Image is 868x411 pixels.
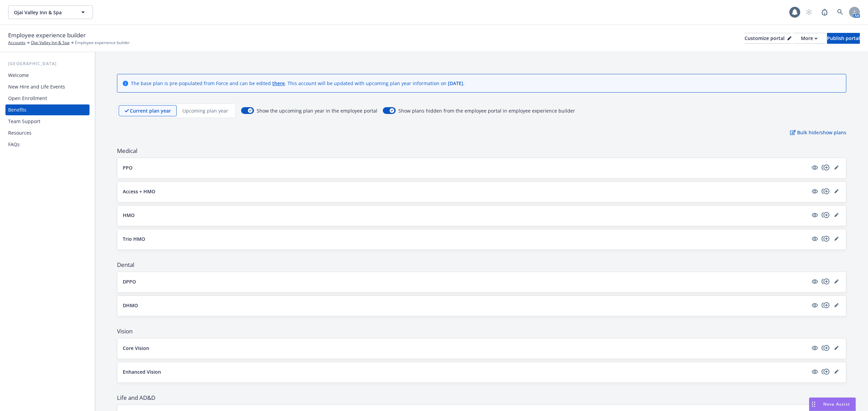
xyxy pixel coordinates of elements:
a: Start snowing [802,5,816,19]
a: Accounts [8,40,25,46]
a: editPencil [832,235,841,243]
button: Access + HMO [123,188,808,195]
button: DHMO [123,302,808,309]
a: copyPlus [822,211,830,219]
a: New Hire and Life Events [5,81,90,92]
a: copyPlus [822,235,830,243]
a: editPencil [832,277,841,286]
div: Resources [8,128,32,138]
p: Upcoming plan year [182,107,228,114]
p: HMO [123,212,135,219]
a: editPencil [832,301,841,309]
a: copyPlus [822,344,830,352]
button: Publish portal [827,33,860,44]
a: visible [811,163,819,172]
a: visible [811,368,819,376]
div: Welcome [8,70,29,81]
p: DHMO [123,302,138,309]
a: visible [811,301,819,309]
a: Search [833,5,847,19]
a: editPencil [832,368,841,376]
p: Access + HMO [123,188,155,195]
button: Nova Assist [809,397,856,411]
button: Customize portal [745,33,791,44]
a: there [272,80,285,86]
a: Benefits [5,104,90,115]
div: New Hire and Life Events [8,81,65,92]
p: DPPO [123,278,136,285]
a: copyPlus [822,368,830,376]
p: Core Vision [123,345,149,352]
a: Report a Bug [818,5,831,19]
a: visible [811,211,819,219]
a: copyPlus [822,187,830,195]
p: Bulk hide/show plans [790,129,846,136]
a: visible [811,187,819,195]
a: visible [811,344,819,352]
div: More [801,33,817,43]
button: Enhanced Vision [123,368,808,375]
a: copyPlus [822,301,830,309]
a: editPencil [832,187,841,195]
a: Open Enrollment [5,93,90,104]
a: visible [811,277,819,286]
div: Drag to move [809,398,818,411]
button: Trio HMO [123,235,808,242]
p: Trio HMO [123,235,145,242]
div: Team Support [8,116,40,127]
span: Employee experience builder [75,40,130,46]
span: Nova Assist [823,401,850,407]
button: Core Vision [123,345,808,352]
span: . This account will be updated with upcoming plan year information on [285,80,448,86]
div: Publish portal [827,33,860,43]
p: PPO [123,164,133,171]
p: Current plan year [130,107,171,114]
span: The base plan is pre-populated from Force and can be edited [131,80,272,86]
button: More [793,33,826,44]
a: FAQs [5,139,90,150]
p: Enhanced Vision [123,368,161,375]
a: copyPlus [822,163,830,172]
a: Welcome [5,70,90,81]
span: [DATE] . [448,80,465,86]
span: Dental [117,261,846,269]
a: Ojai Valley Inn & Spa [31,40,70,46]
div: Benefits [8,104,26,115]
a: visible [811,235,819,243]
a: Resources [5,128,90,138]
span: Vision [117,327,846,335]
span: Ojai Valley Inn & Spa [14,9,73,16]
div: [GEOGRAPHIC_DATA] [5,60,90,67]
button: DPPO [123,278,808,285]
a: editPencil [832,163,841,172]
div: Open Enrollment [8,93,47,104]
button: HMO [123,212,808,219]
span: Employee experience builder [8,31,86,40]
span: Show plans hidden from the employee portal in employee experience builder [398,107,575,114]
button: Ojai Valley Inn & Spa [8,5,93,19]
span: Show the upcoming plan year in the employee portal [257,107,377,114]
span: Medical [117,147,846,155]
a: editPencil [832,344,841,352]
a: copyPlus [822,277,830,286]
a: editPencil [832,211,841,219]
div: FAQs [8,139,20,150]
a: Team Support [5,116,90,127]
button: PPO [123,164,808,171]
span: Life and AD&D [117,394,846,402]
div: Customize portal [745,33,791,43]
